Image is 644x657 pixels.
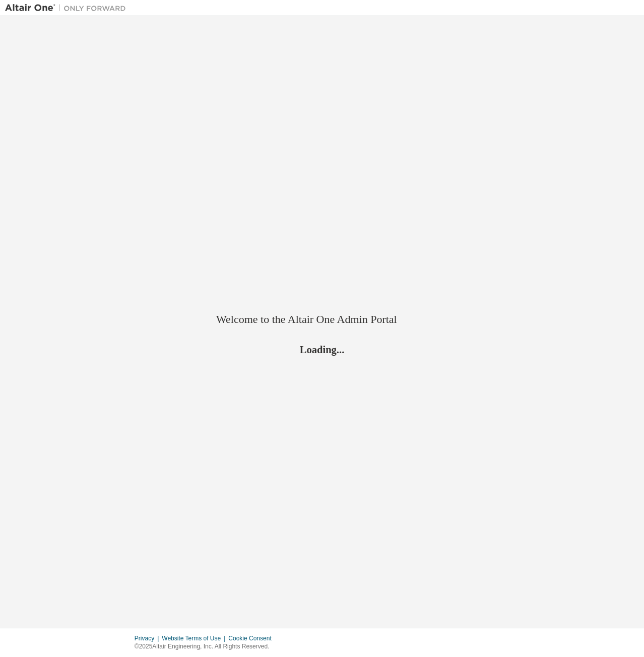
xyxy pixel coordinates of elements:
img: Altair One [5,3,131,13]
div: Cookie Consent [228,634,277,642]
h2: Welcome to the Altair One Admin Portal [216,312,428,326]
div: Privacy [135,634,162,642]
h2: Loading... [216,343,428,356]
div: Website Terms of Use [162,634,228,642]
p: © 2025 Altair Engineering, Inc. All Rights Reserved. [135,642,278,651]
